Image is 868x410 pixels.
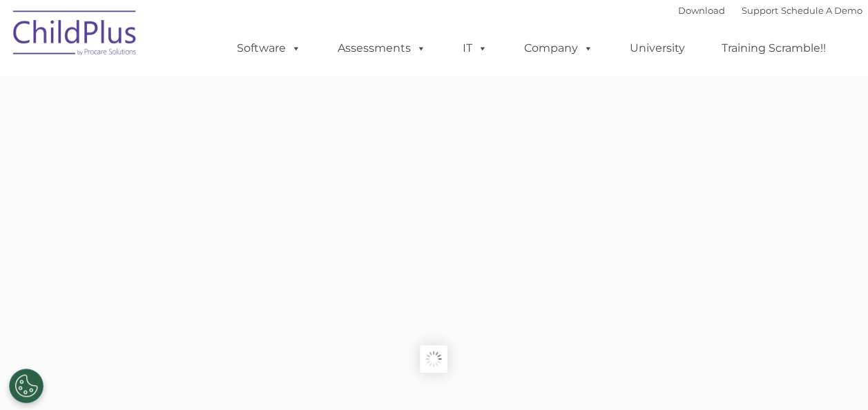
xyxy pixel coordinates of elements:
a: Software [223,35,315,62]
a: Company [510,35,607,62]
font: | [678,5,862,16]
a: Schedule A Demo [781,5,862,16]
button: Cookies Settings [9,369,44,403]
a: Assessments [324,35,440,62]
a: Download [678,5,725,16]
a: Support [742,5,778,16]
img: ChildPlus by Procare Solutions [6,1,144,70]
a: Training Scramble!! [708,35,840,62]
a: IT [449,35,501,62]
a: University [616,35,699,62]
